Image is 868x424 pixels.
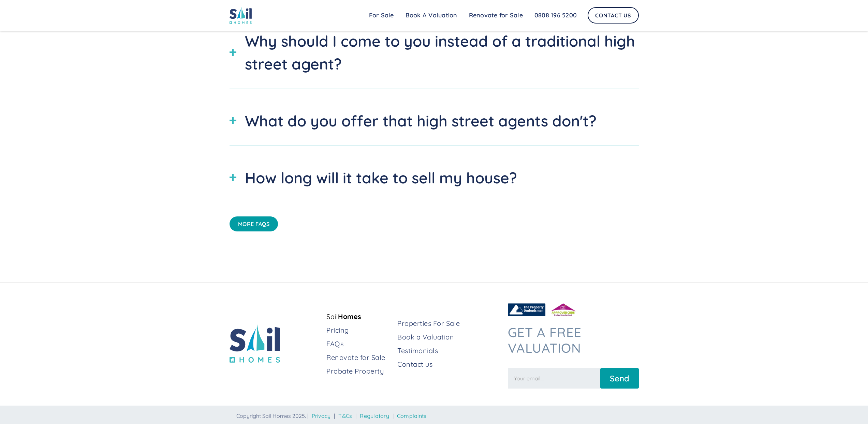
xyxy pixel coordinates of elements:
a: Properties For Sale [397,319,502,328]
a: Renovate for Sale [463,9,529,22]
input: Your email... [508,368,600,389]
a: FAQs [326,339,392,349]
form: Newsletter Form [508,365,639,389]
a: Probate Property [326,366,392,376]
a: Book A Valuation [400,9,463,22]
h3: Get a free valuation [508,325,639,356]
a: Book a Valuation [397,332,502,342]
div: Copyright Sail Homes 2025. | | | | [236,412,639,419]
a: Privacy [312,412,331,419]
div: How long will it take to sell my house? [245,166,517,189]
a: Complaints [397,412,427,419]
a: Testimonials [397,346,502,355]
a: Regulatory [360,412,389,419]
div: Why should I come to you instead of a traditional high street agent? [245,30,639,75]
img: sail home logo colored [230,7,252,24]
strong: Homes [338,312,362,321]
a: Renovate for Sale [326,353,392,362]
a: For Sale [363,9,400,22]
div: What do you offer that high street agents don't? [245,109,597,132]
img: sail home logo colored [230,324,280,363]
a: Contact us [397,360,502,369]
input: Send [600,368,639,389]
a: Pricing [326,325,392,335]
a: 0808 196 5200 [529,9,583,22]
a: T&Cs [338,412,352,419]
a: SailHomes [326,312,392,321]
a: Contact Us [588,7,639,24]
a: More FAQs [230,216,278,231]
